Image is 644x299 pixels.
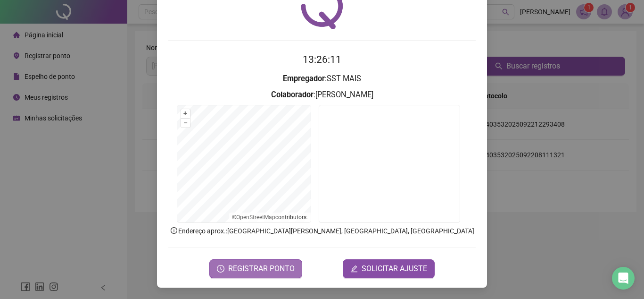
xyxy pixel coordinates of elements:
strong: Colaborador [271,90,314,99]
button: editSOLICITAR AJUSTE [343,259,435,278]
li: © contributors. [232,214,308,221]
button: + [181,109,190,118]
button: – [181,119,190,128]
span: REGISTRAR PONTO [228,263,295,274]
time: 13:26:11 [303,54,341,65]
span: SOLICITAR AJUSTE [362,263,427,274]
h3: : [PERSON_NAME] [168,89,476,101]
div: Open Intercom Messenger [612,267,635,290]
a: OpenStreetMap [236,214,275,221]
span: clock-circle [217,265,224,273]
p: Endereço aprox. : [GEOGRAPHIC_DATA][PERSON_NAME], [GEOGRAPHIC_DATA], [GEOGRAPHIC_DATA] [168,226,476,236]
h3: : SST MAIS [168,73,476,85]
span: edit [350,265,358,273]
strong: Empregador [283,74,325,83]
button: REGISTRAR PONTO [209,259,302,278]
span: info-circle [170,226,178,235]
